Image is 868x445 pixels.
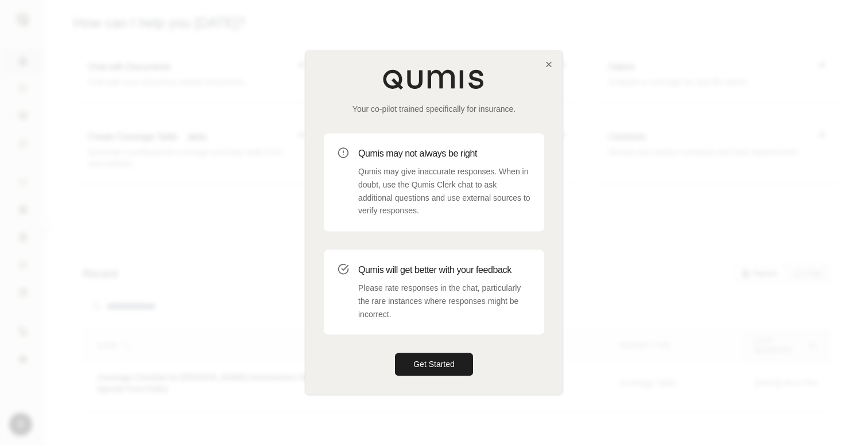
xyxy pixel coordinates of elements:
h3: Qumis may not always be right [358,147,530,161]
p: Please rate responses in the chat, particularly the rare instances where responses might be incor... [358,282,530,321]
img: Qumis Logo [382,69,486,89]
p: Your co-pilot trained specifically for insurance. [324,103,544,115]
h3: Qumis will get better with your feedback [358,263,530,277]
button: Get Started [395,353,473,376]
p: Qumis may give inaccurate responses. When in doubt, use the Qumis Clerk chat to ask additional qu... [358,165,530,217]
